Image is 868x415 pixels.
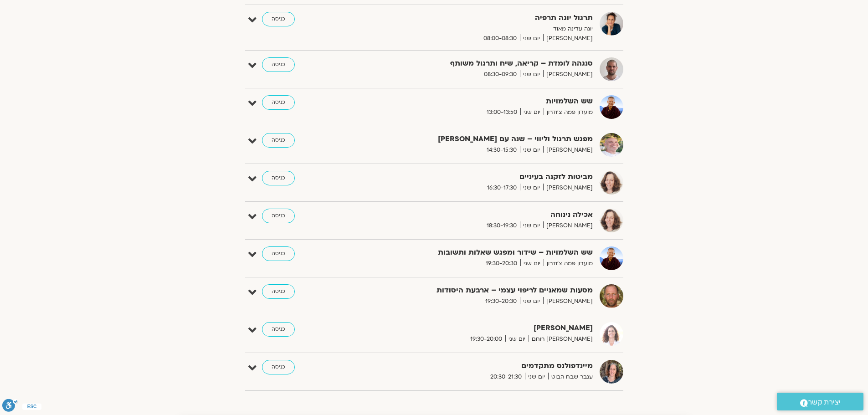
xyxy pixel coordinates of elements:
span: [PERSON_NAME] [543,183,593,193]
span: 16:30-17:30 [484,183,520,193]
a: כניסה [262,12,295,26]
strong: מיינדפולנס מתקדמים [370,360,593,372]
span: 08:00-08:30 [480,34,520,43]
span: יום שני [520,259,544,268]
span: [PERSON_NAME] [543,145,593,155]
strong: תרגול יוגה תרפיה [370,12,593,24]
a: כניסה [262,133,295,148]
strong: מביטות לזקנה בעיניים [370,171,593,183]
strong: מפגש תרגול וליווי – שנה עם [PERSON_NAME] [370,133,593,145]
a: כניסה [262,209,295,223]
strong: מסעות שמאניים לריפוי עצמי – ארבעת היסודות [370,284,593,297]
span: יום שני [525,372,548,382]
span: [PERSON_NAME] [543,297,593,306]
span: 13:00-13:50 [483,108,520,117]
span: [PERSON_NAME] רוחם [529,334,593,344]
span: יום שני [520,183,543,193]
a: כניסה [262,57,295,72]
a: יצירת קשר [777,393,863,410]
span: 19:30-20:30 [482,297,520,306]
span: 08:30-09:30 [481,70,520,79]
strong: שש השלמויות – שידור ומפגש שאלות ותשובות [370,246,593,259]
strong: [PERSON_NAME] [370,322,593,334]
span: יצירת קשר [808,396,841,409]
a: כניסה [262,360,295,374]
span: [PERSON_NAME] [543,70,593,79]
span: מועדון פמה צ'ודרון [544,108,593,117]
a: כניסה [262,95,295,110]
span: יום שני [520,297,543,306]
span: ענבר שבח הבוט [548,372,593,382]
strong: אכילה נינוחה [370,209,593,221]
span: [PERSON_NAME] [543,34,593,43]
span: [PERSON_NAME] [543,221,593,231]
strong: שש השלמויות [370,95,593,108]
a: כניסה [262,171,295,185]
span: יום שני [520,145,543,155]
span: יום שני [520,221,543,231]
span: 20:30-21:30 [487,372,525,382]
span: 19:30-20:00 [467,334,505,344]
span: 18:30-19:30 [483,221,520,231]
span: מועדון פמה צ'ודרון [544,259,593,268]
span: יום שני [505,334,529,344]
p: יוגה עדינה מאוד [370,24,593,34]
span: יום שני [520,34,543,43]
a: כניסה [262,284,295,299]
span: יום שני [520,70,543,79]
span: 19:30-20:30 [483,259,520,268]
a: כניסה [262,246,295,261]
span: יום שני [520,108,544,117]
strong: סנגהה לומדת – קריאה, שיח ותרגול משותף [370,57,593,70]
span: 14:30-15:30 [483,145,520,155]
a: כניסה [262,322,295,337]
